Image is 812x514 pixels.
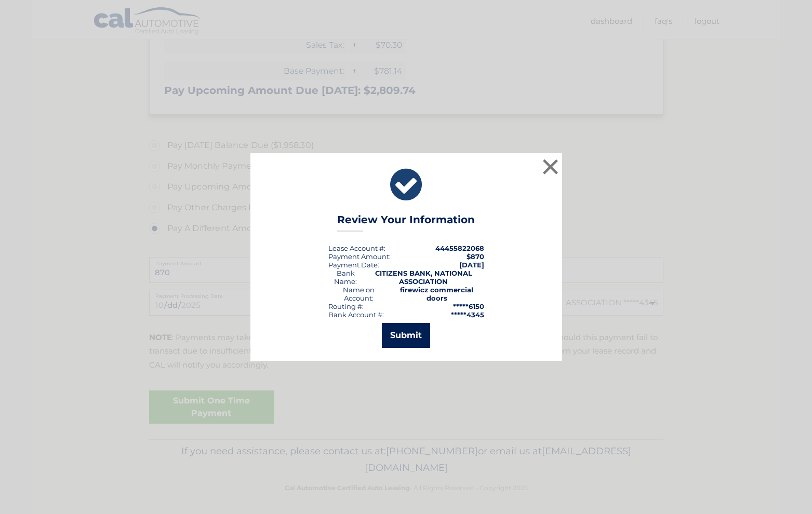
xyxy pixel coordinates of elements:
div: Name on Account: [328,286,390,302]
div: Lease Account #: [328,244,385,252]
span: $870 [467,252,484,261]
strong: 44455822068 [435,244,484,252]
button: × [540,156,561,177]
span: [DATE] [459,261,484,269]
button: Submit [382,323,430,348]
div: Bank Name: [328,269,363,286]
span: Payment Date [328,261,378,269]
h3: Review Your Information [337,213,475,232]
strong: CITIZENS BANK, NATIONAL ASSOCIATION [375,269,472,286]
div: Payment Amount: [328,252,391,261]
strong: firewicz commercial doors [400,286,473,302]
div: : [328,261,379,269]
div: Routing #: [328,302,364,310]
div: Bank Account #: [328,310,384,319]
